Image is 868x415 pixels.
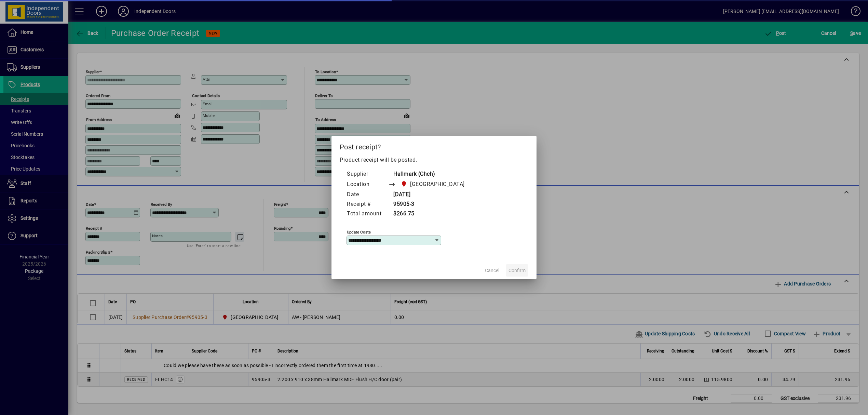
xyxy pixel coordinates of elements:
[388,200,478,209] td: 95905-3
[388,209,478,219] td: $266.75
[347,230,371,235] mat-label: Update costs
[347,179,388,190] td: Location
[388,170,478,179] td: Hallmark (Chch)
[347,209,388,219] td: Total amount
[347,170,388,179] td: Supplier
[340,156,528,164] p: Product receipt will be posted.
[347,200,388,209] td: Receipt #
[347,190,388,200] td: Date
[331,136,537,156] h2: Post receipt?
[388,190,478,200] td: [DATE]
[399,179,467,189] span: Christchurch
[410,180,465,188] span: [GEOGRAPHIC_DATA]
